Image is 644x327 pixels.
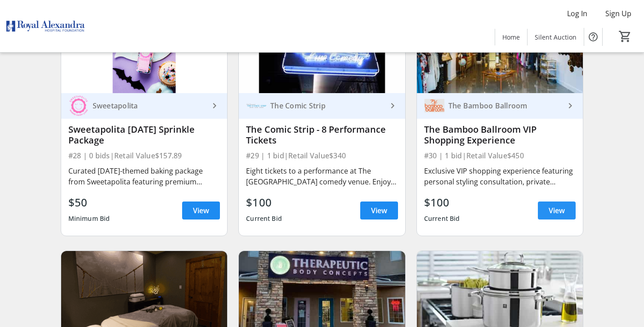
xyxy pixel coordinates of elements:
[424,194,460,211] div: $100
[535,32,577,42] span: Silent Auction
[424,166,576,187] div: Exclusive VIP shopping experience featuring personal styling consultation, private browsing time,...
[182,202,220,219] a: View
[424,95,445,116] img: The Bamboo Ballroom
[567,8,587,19] span: Log In
[417,93,583,119] a: The Bamboo BallroomThe Bamboo Ballroom
[5,4,85,49] img: Royal Alexandra Hospital Foundation's Logo
[424,124,576,146] div: The Bamboo Ballroom VIP Shopping Experience
[193,205,209,216] span: View
[239,93,405,119] a: The Comic StripThe Comic Strip
[387,100,398,111] mat-icon: keyboard_arrow_right
[246,194,282,211] div: $100
[565,100,576,111] mat-icon: keyboard_arrow_right
[445,101,565,110] div: The Bamboo Ballroom
[68,166,220,187] div: Curated [DATE]-themed baking package from Sweetapolita featuring premium sprinkles, decorating su...
[61,93,228,119] a: SweetapolitaSweetapolita
[495,29,527,45] a: Home
[68,211,110,227] div: Minimum Bid
[360,202,398,219] a: View
[549,205,565,216] span: View
[424,211,460,227] div: Current Bid
[68,95,89,116] img: Sweetapolita
[617,28,633,45] button: Cart
[605,8,631,19] span: Sign Up
[246,166,398,187] div: Eight tickets to a performance at The [GEOGRAPHIC_DATA] comedy venue. Enjoy an evening of profess...
[68,124,220,146] div: Sweetapolita [DATE] Sprinkle Package
[68,149,220,162] div: #28 | 0 bids | Retail Value $157.89
[68,194,110,211] div: $50
[267,101,387,110] div: The Comic Strip
[502,32,520,42] span: Home
[246,149,398,162] div: #29 | 1 bid | Retail Value $340
[209,100,220,111] mat-icon: keyboard_arrow_right
[246,211,282,227] div: Current Bid
[246,95,267,116] img: The Comic Strip
[424,149,576,162] div: #30 | 1 bid | Retail Value $450
[598,6,639,21] button: Sign Up
[538,202,576,219] a: View
[89,101,210,110] div: Sweetapolita
[528,29,584,45] a: Silent Auction
[371,205,387,216] span: View
[560,6,595,21] button: Log In
[246,124,398,146] div: The Comic Strip - 8 Performance Tickets
[584,28,602,46] button: Help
